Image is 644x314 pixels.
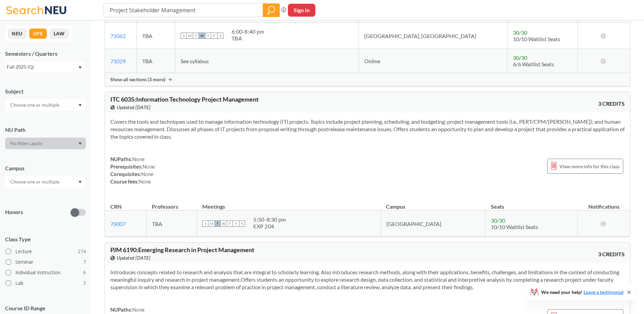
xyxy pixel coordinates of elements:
[110,118,625,140] section: Covers the tools and techniques used to manage information technology (IT) projects. Topics inclu...
[5,176,86,188] div: Dropdown arrow
[513,61,554,67] span: 6/6 Waitlist Seats
[78,248,86,255] span: 274
[205,33,211,39] span: T
[143,163,155,170] span: None
[136,23,175,49] td: TBA
[211,33,217,39] span: F
[7,101,64,109] input: Choose one or multiple
[110,203,122,210] div: CRN
[83,279,86,287] span: 3
[110,76,165,83] span: Show all sections (3 more)
[110,95,259,103] span: ITC 6035 : Information Technology Project Management
[78,142,82,145] svg: Dropdown arrow
[141,171,153,177] span: None
[5,88,86,95] div: Subject
[5,304,86,312] p: Course ID Range
[263,3,280,17] div: magnifying glass
[227,221,233,227] span: T
[215,221,221,227] span: T
[110,246,254,254] span: PJM 6190 : Emerging Research in Project Management
[381,211,485,237] td: [GEOGRAPHIC_DATA]
[199,33,205,39] span: W
[181,58,209,64] span: See syllabus
[6,279,86,287] label: Lab
[288,4,315,17] button: Sign In
[5,235,86,243] span: Class Type
[110,221,126,227] a: 70007
[117,254,150,262] span: Updated [DATE]
[29,29,47,39] button: CPS
[110,268,625,291] section: Introduces concepts related to research and analysis that are integral to scholarly learning. Als...
[598,250,625,258] span: 3 CREDITS
[105,73,630,86] div: Show all sections (3 more)
[117,104,150,111] span: Updated [DATE]
[208,221,215,227] span: M
[491,217,505,224] span: 30 / 30
[491,224,538,230] span: 10/10 Waitlist Seats
[513,29,527,36] span: 30 / 30
[6,258,86,266] label: Seminar
[110,58,126,64] a: 71029
[267,5,275,15] svg: magnifying glass
[584,289,624,295] a: Leave a testimonial
[239,221,245,227] span: S
[202,221,208,227] span: S
[577,196,630,211] th: Notifications
[598,100,625,107] span: 3 CREDITS
[132,156,145,162] span: None
[139,178,151,185] span: None
[381,196,485,211] th: Campus
[110,33,126,39] a: 71062
[83,269,86,276] span: 6
[5,62,86,72] div: Fall 2025 (Q)Dropdown arrow
[6,247,86,256] label: Lecture
[485,196,578,211] th: Seats
[5,164,86,172] div: Campus
[359,23,507,49] td: [GEOGRAPHIC_DATA], [GEOGRAPHIC_DATA]
[136,49,175,73] td: TBA
[232,28,264,35] div: 6:00 - 8:40 pm
[78,104,82,107] svg: Dropdown arrow
[232,35,264,42] div: TBA
[541,290,624,295] span: We need your help!
[83,258,86,266] span: 7
[253,223,286,230] div: EXP 204
[5,138,86,149] div: Dropdown arrow
[253,216,286,223] div: 5:50 - 8:30 pm
[110,155,155,185] div: NUPaths: Prerequisites: Corequisites: Course fees:
[7,178,64,186] input: Choose one or multiple
[197,196,381,211] th: Meetings
[513,54,527,61] span: 30 / 30
[7,63,78,71] div: Fall 2025 (Q)
[146,211,197,237] td: TBA
[8,29,26,39] button: NEU
[5,208,23,216] p: Honors
[359,49,507,73] td: Online
[559,162,620,171] span: View more info for this class
[50,29,69,39] button: LAW
[5,99,86,111] div: Dropdown arrow
[109,4,258,16] input: Class, professor, course number, "phrase"
[217,33,223,39] span: S
[187,33,193,39] span: M
[5,50,86,57] div: Semesters / Quarters
[146,196,197,211] th: Professors
[221,221,227,227] span: W
[78,181,82,184] svg: Dropdown arrow
[78,66,82,69] svg: Dropdown arrow
[513,36,560,42] span: 10/10 Waitlist Seats
[181,33,187,39] span: S
[6,268,86,277] label: Individual Instruction
[233,221,239,227] span: F
[5,126,86,134] div: NU Path
[132,307,145,313] span: None
[193,33,199,39] span: T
